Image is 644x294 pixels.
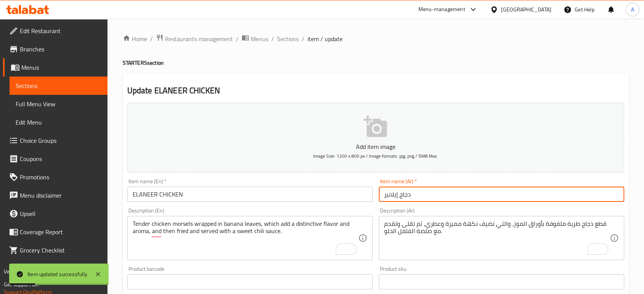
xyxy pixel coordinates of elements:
[384,220,610,256] textarea: To enrich screen reader interactions, please activate Accessibility in Grammarly extension settings
[20,45,101,54] span: Branches
[16,81,101,90] span: Sections
[150,34,153,43] li: /
[3,131,107,150] a: Choice Groups
[123,59,629,67] h4: STARTERS section
[133,220,358,256] textarea: To enrich screen reader interactions, please activate Accessibility in Grammarly extension settings
[139,142,612,151] p: Add item image
[165,34,233,43] span: Restaurants management
[501,5,551,14] div: [GEOGRAPHIC_DATA]
[21,63,101,72] span: Menus
[4,267,22,276] span: Version:
[418,5,465,14] div: Menu-management
[277,34,299,43] a: Sections
[20,136,101,145] span: Choice Groups
[123,34,147,43] a: Home
[27,270,87,278] div: Item updated successfully
[3,40,107,58] a: Branches
[20,209,101,218] span: Upsell
[127,103,624,173] button: Add item imageImage Size: 1200 x 800 px / Image formats: jpg, png / 5MB Max.
[10,95,107,113] a: Full Menu View
[313,152,438,160] span: Image Size: 1200 x 800 px / Image formats: jpg, png / 5MB Max.
[3,168,107,186] a: Promotions
[4,280,39,289] span: Get support on:
[3,22,107,40] a: Edit Restaurant
[308,34,343,43] span: item / update
[3,58,107,77] a: Menus
[10,113,107,131] a: Edit Menu
[16,118,101,127] span: Edit Menu
[236,34,239,43] li: /
[302,34,304,43] li: /
[20,191,101,200] span: Menu disclaimer
[3,150,107,168] a: Coupons
[127,274,373,289] input: Please enter product barcode
[631,5,634,14] span: A
[3,186,107,205] a: Menu disclaimer
[379,187,624,202] input: Enter name Ar
[20,26,101,35] span: Edit Restaurant
[127,187,373,202] input: Enter name En
[251,34,268,43] span: Menus
[20,227,101,236] span: Coverage Report
[127,85,624,96] h2: Update ELANEER CHICKEN
[3,223,107,241] a: Coverage Report
[20,173,101,182] span: Promotions
[3,205,107,223] a: Upsell
[3,241,107,259] a: Grocery Checklist
[379,274,624,289] input: Please enter product sku
[123,34,629,44] nav: breadcrumb
[16,99,101,109] span: Full Menu View
[20,154,101,163] span: Coupons
[156,34,233,44] a: Restaurants management
[10,77,107,95] a: Sections
[20,246,101,255] span: Grocery Checklist
[242,34,268,44] a: Menus
[271,34,274,43] li: /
